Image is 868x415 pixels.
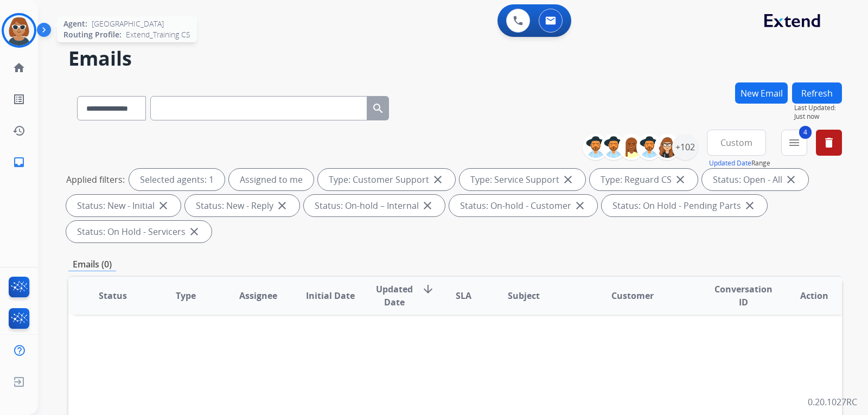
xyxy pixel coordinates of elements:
mat-icon: inbox [12,156,25,169]
span: Last Updated: [794,104,842,112]
mat-icon: close [431,173,444,186]
span: Routing Profile: [63,29,122,40]
span: 4 [799,126,812,139]
span: Status [99,289,127,302]
span: Just now [794,112,842,121]
span: Conversation ID [714,283,773,309]
img: avatar [4,15,34,46]
div: Status: New - Initial [66,195,181,216]
span: Subject [508,289,540,302]
span: Agent: [63,18,87,29]
mat-icon: history [12,124,25,137]
span: Initial Date [306,289,355,302]
div: Status: On Hold - Pending Parts [602,195,767,216]
span: Custom [720,141,752,145]
mat-icon: close [743,199,756,212]
mat-icon: search [372,102,385,115]
button: New Email [735,82,788,104]
mat-icon: close [573,199,586,212]
span: SLA [456,289,471,302]
mat-icon: delete [822,136,835,149]
div: Status: Open - All [702,169,808,190]
div: Selected agents: 1 [129,169,225,190]
mat-icon: list_alt [12,93,25,106]
div: Assigned to me [229,169,314,190]
span: Assignee [239,289,277,302]
th: Action [769,277,842,315]
mat-icon: close [784,173,797,186]
p: 0.20.1027RC [808,395,857,408]
button: Custom [707,130,766,156]
button: Updated Date [709,159,751,168]
mat-icon: close [421,199,434,212]
p: Applied filters: [66,173,125,186]
mat-icon: arrow_downward [422,283,435,296]
mat-icon: close [674,173,687,186]
mat-icon: close [276,199,289,212]
button: 4 [781,130,807,156]
p: Emails (0) [68,258,116,271]
div: Type: Service Support [459,169,585,190]
div: Status: On-hold - Customer [449,195,597,216]
button: Refresh [792,82,842,104]
span: Customer [611,289,654,302]
span: Updated Date [376,283,413,309]
span: [GEOGRAPHIC_DATA] [92,18,164,29]
span: Extend_Training CS [126,29,190,40]
div: +102 [672,134,698,160]
span: Type [176,289,196,302]
mat-icon: home [12,61,25,74]
mat-icon: close [157,199,170,212]
div: Status: On Hold - Servicers [66,221,212,242]
mat-icon: menu [788,136,801,149]
div: Status: On-hold – Internal [304,195,445,216]
div: Type: Reguard CS [590,169,698,190]
mat-icon: close [188,225,201,238]
h2: Emails [68,48,842,69]
div: Type: Customer Support [318,169,455,190]
div: Status: New - Reply [185,195,299,216]
span: Range [709,158,770,168]
mat-icon: close [561,173,575,186]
